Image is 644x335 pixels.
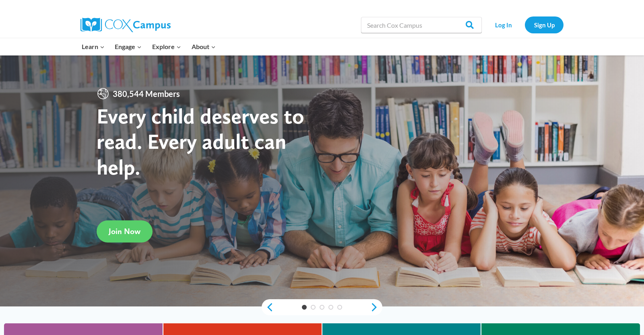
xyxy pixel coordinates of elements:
span: About [192,41,216,52]
a: previous [262,302,274,312]
a: Join Now [97,220,153,243]
span: Learn [82,41,105,52]
span: Explore [152,41,181,52]
a: 4 [328,305,333,310]
a: 1 [302,305,307,310]
img: Cox Campus [80,18,171,32]
nav: Secondary Navigation [486,16,563,33]
div: content slider buttons [262,299,382,315]
input: Search Cox Campus [361,17,482,33]
a: Log In [486,16,521,33]
a: 3 [320,305,324,310]
a: 5 [337,305,342,310]
nav: Primary Navigation [76,38,221,55]
strong: Every child deserves to read. Every adult can help. [97,103,304,180]
span: Join Now [109,226,140,236]
a: next [370,302,382,312]
a: 2 [311,305,316,310]
span: 380,544 Members [109,87,183,100]
a: Sign Up [525,16,563,33]
span: Engage [115,41,142,52]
